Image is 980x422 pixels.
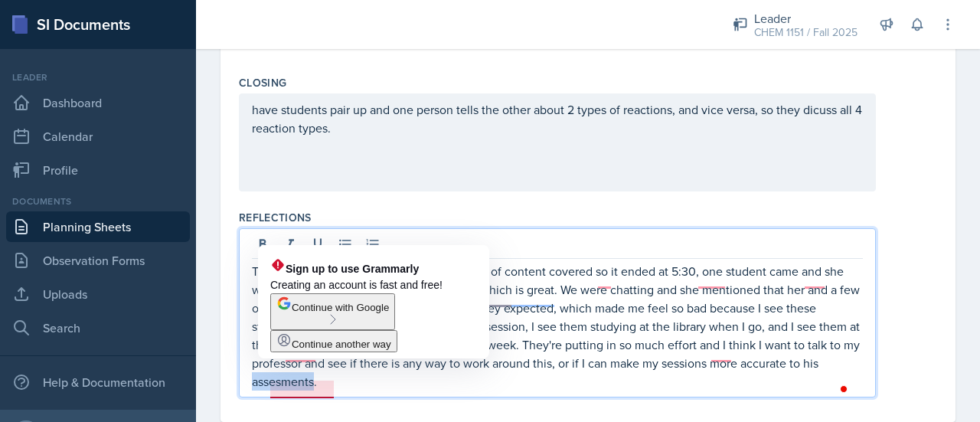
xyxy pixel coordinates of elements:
[6,312,190,343] a: Search
[6,279,190,309] a: Uploads
[6,121,190,152] a: Calendar
[252,262,863,391] div: To enrich screen reader interactions, please activate Accessibility in Grammarly extension settings
[6,87,190,118] a: Dashboard
[6,245,190,276] a: Observation Forms
[6,155,190,185] a: Profile
[252,262,863,391] p: The session was great! There was a small bit of content covered so it ended at 5:30, one student ...
[6,211,190,242] a: Planning Sheets
[754,25,857,41] div: CHEM 1151 / Fall 2025
[6,70,190,84] div: Leader
[239,210,312,225] label: Reflections
[239,75,286,90] label: Closing
[6,195,190,208] div: Documents
[754,9,857,28] div: Leader
[252,100,863,137] p: have students pair up and one person tells the other about 2 types of reactions, and vice versa, ...
[6,367,190,397] div: Help & Documentation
